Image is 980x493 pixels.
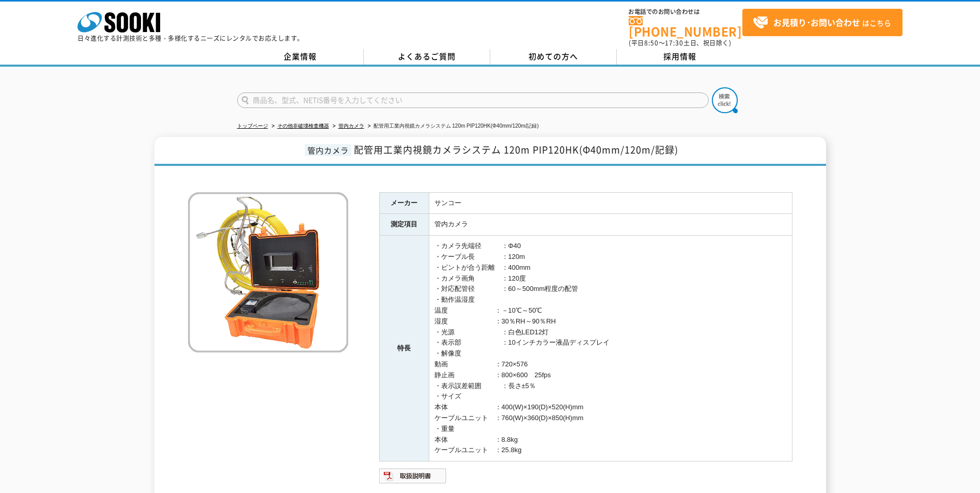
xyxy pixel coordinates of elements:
th: 測定項目 [379,214,429,236]
a: [PHONE_NUMBER] [629,16,742,37]
a: 企業情報 [237,49,364,65]
img: 配管用工業内視鏡カメラシステム 120m PIP120HK(Φ40mm/120m/記録) [188,192,348,352]
a: その他非破壊検査機器 [277,123,329,129]
img: 取扱説明書 [379,468,447,484]
span: 8:50 [644,38,659,48]
span: 17:30 [665,38,683,48]
td: サンコー [429,192,792,214]
td: ・カメラ先端径 ：Φ40 ・ケーブル長 ：120m ・ピントが合う距離 ：400mm ・カメラ画角 ：120度 ・対応配管径 ：60～500mm程度の配管 ・動作温湿度 温度 ：－10℃～50℃... [429,236,792,461]
span: お電話でのお問い合わせは [629,9,742,15]
li: 配管用工業内視鏡カメラシステム 120m PIP120HK(Φ40mm/120m/記録) [366,121,539,132]
span: はこちら [753,15,891,30]
span: (平日 ～ 土日、祝日除く) [629,38,731,48]
a: よくあるご質問 [364,49,490,65]
input: 商品名、型式、NETIS番号を入力してください [237,93,709,108]
td: 管内カメラ [429,214,792,236]
p: 日々進化する計測技術と多種・多様化するニーズにレンタルでお応えします。 [77,35,304,41]
a: 初めての方へ [490,49,617,65]
a: お見積り･お問い合わせはこちら [742,9,903,36]
th: メーカー [379,192,429,214]
span: 初めての方へ [528,51,578,62]
th: 特長 [379,236,429,461]
span: 管内カメラ [305,144,351,156]
span: 配管用工業内視鏡カメラシステム 120m PIP120HK(Φ40mm/120m/記録) [354,143,678,157]
img: btn_search.png [712,87,738,113]
strong: お見積り･お問い合わせ [773,16,860,28]
a: 管内カメラ [338,123,364,129]
a: 採用情報 [617,49,743,65]
a: 取扱説明書 [379,474,447,482]
a: トップページ [237,123,268,129]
